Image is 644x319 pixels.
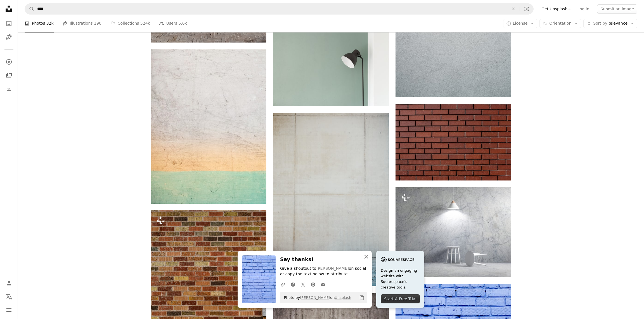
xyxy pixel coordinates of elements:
[63,15,101,32] a: Illustrations 190
[503,19,538,28] button: License
[3,70,15,81] a: Collections
[3,291,15,302] button: Language
[159,15,187,32] a: Users 5.6k
[357,293,367,302] button: Copy to clipboard
[140,20,150,27] span: 524k
[507,4,520,14] button: Clear
[273,113,389,286] img: white wall tiles
[335,295,351,300] a: Unsplash
[538,4,574,13] a: Get Unsplash+
[3,18,15,29] a: Photos
[308,279,318,290] a: Share on Pinterest
[94,20,101,27] span: 190
[3,83,15,94] a: Download History
[151,49,266,203] img: a white and green wall with a blue and yellow stripe
[288,279,298,290] a: Share on Facebook
[110,15,150,32] a: Collections 524k
[574,4,593,13] a: Log in
[396,187,511,277] img: Two white Chairs in empty concrete room with lamp, 3d rendering
[593,21,628,26] span: Relevance
[3,56,15,67] a: Explore
[280,266,367,277] p: Give a shoutout to on social or copy the text below to attribute.
[25,4,34,14] button: Search Unsplash
[3,304,15,316] button: Menu
[25,3,534,15] form: Find visuals sitewide
[151,124,266,129] a: a white and green wall with a blue and yellow stripe
[381,294,420,303] div: Start A Free Trial
[273,65,389,70] a: black floor lamp at the corner
[3,278,15,289] a: Log in / Sign up
[583,19,637,28] button: Sort byRelevance
[597,4,637,13] button: Submit an image
[3,31,15,43] a: Illustrations
[273,29,389,106] img: black floor lamp at the corner
[151,294,266,299] a: a brick wall with a clock on the side of it
[396,104,511,180] img: red bricks wall
[178,20,187,27] span: 5.6k
[300,295,330,300] a: [PERSON_NAME]
[381,268,420,290] span: Design an engaging website with Squarespace’s creative tools.
[318,279,328,290] a: Share over email
[539,19,581,28] button: Orientation
[316,266,349,271] a: [PERSON_NAME]
[396,140,511,145] a: red bricks wall
[281,293,351,302] span: Photo by on
[513,21,528,25] span: License
[298,279,308,290] a: Share on Twitter
[396,230,511,235] a: Two white Chairs in empty concrete room with lamp, 3d rendering
[381,255,414,264] img: file-1705255347840-230a6ab5bca9image
[273,197,389,202] a: white wall tiles
[3,3,15,16] a: Home — Unsplash
[376,251,424,308] a: Design an engaging website with Squarespace’s creative tools.Start A Free Trial
[520,4,533,14] button: Visual search
[549,21,571,25] span: Orientation
[593,21,607,25] span: Sort by
[280,255,367,264] h3: Say thanks!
